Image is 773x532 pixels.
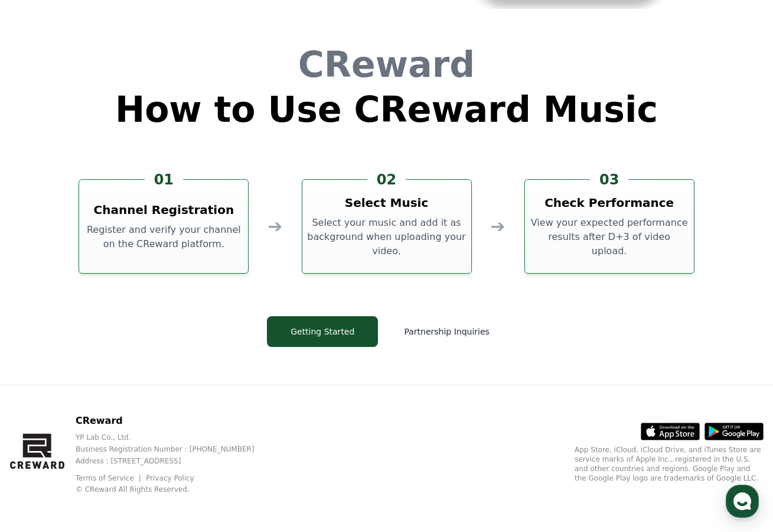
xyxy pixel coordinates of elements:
h1: How to Use CReward Music [115,92,658,127]
h3: Select Music [345,194,429,211]
h1: CReward [115,47,658,82]
p: View your expected performance results after D+3 of video upload. [530,216,689,258]
div: ➔ [491,216,505,237]
a: Home [4,375,78,404]
p: Business Registration Number : [PHONE_NUMBER] [76,445,273,454]
span: Messages [98,393,133,403]
div: ➔ [268,216,282,237]
span: Home [30,392,51,402]
p: Select your music and add it as background when uploading your video. [307,216,467,258]
a: Settings [152,375,227,404]
h3: Check Performance [544,194,674,211]
span: Settings [175,392,204,402]
p: CReward [76,414,273,428]
p: Register and verify your channel on the CReward platform. [84,223,243,251]
p: App Store, iCloud, iCloud Drive, and iTunes Store are service marks of Apple Inc., registered in ... [575,445,764,483]
p: Address : [STREET_ADDRESS] [76,456,273,466]
div: 02 [367,170,406,189]
button: Getting Started [267,316,378,347]
a: Privacy Policy [146,474,194,482]
p: YP Lab Co., Ltd. [76,433,273,442]
a: Terms of Service [76,474,143,482]
p: © CReward All Rights Reserved. [76,485,273,494]
div: 03 [590,170,628,189]
button: Partnership Inquiries [387,316,505,347]
h3: Channel Registration [94,202,234,218]
div: 01 [145,170,183,189]
a: Messages [78,375,152,404]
